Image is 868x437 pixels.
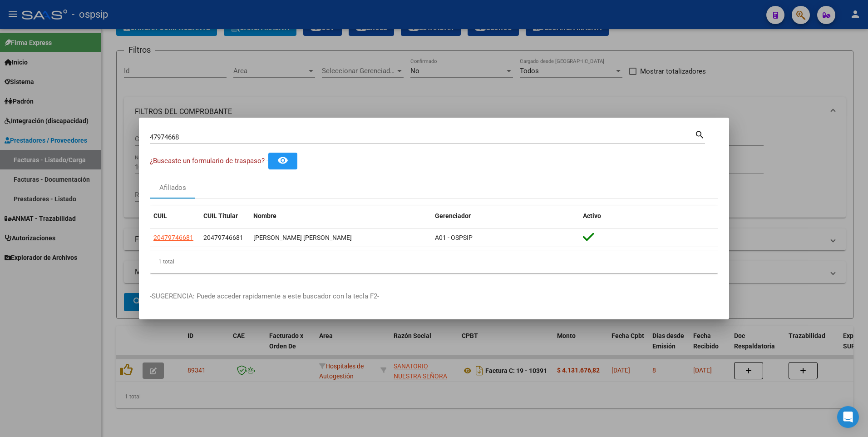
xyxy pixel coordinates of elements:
[431,206,579,226] datatable-header-cell: Gerenciador
[203,234,243,241] span: 20479746681
[435,212,471,219] span: Gerenciador
[253,233,428,243] div: [PERSON_NAME] [PERSON_NAME]
[150,157,268,165] span: ¿Buscaste un formulario de traspaso? -
[277,155,288,166] mat-icon: remove_red_eye
[159,183,186,193] div: Afiliados
[150,291,718,302] p: -SUGERENCIA: Puede acceder rapidamente a este buscador con la tecla F2-
[583,212,601,219] span: Activo
[150,250,718,273] div: 1 total
[837,406,859,428] div: Open Intercom Messenger
[253,212,276,219] span: Nombre
[695,129,705,139] mat-icon: search
[250,206,431,226] datatable-header-cell: Nombre
[153,234,193,241] span: 20479746681
[200,206,250,226] datatable-header-cell: CUIL Titular
[435,234,473,241] span: A01 - OSPSIP
[579,206,718,226] datatable-header-cell: Activo
[203,212,238,219] span: CUIL Titular
[150,206,200,226] datatable-header-cell: CUIL
[153,212,167,219] span: CUIL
